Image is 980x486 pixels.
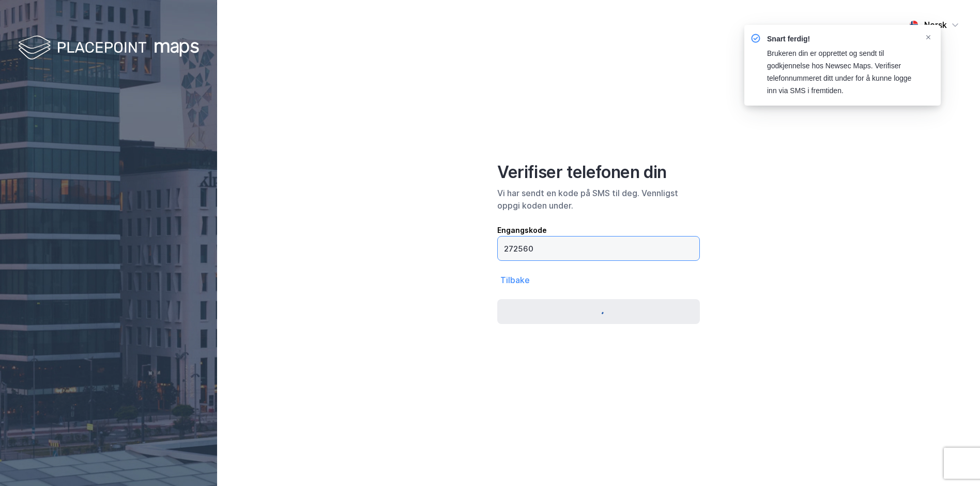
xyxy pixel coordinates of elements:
button: Tilbake [497,273,533,287]
div: Kontrollprogram for chat [928,436,980,486]
img: logo-white.f07954bde2210d2a523dddb988cd2aa7.svg [18,33,199,64]
div: Norsk [924,19,947,31]
iframe: Chat Widget [928,436,980,486]
div: Brukeren din er opprettet og sendt til godkjennelse hos Newsec Maps. Verifiser telefonnummeret di... [767,48,916,97]
div: Engangskode [497,224,700,237]
div: Verifiser telefonen din [497,162,700,183]
div: Vi har sendt en kode på SMS til deg. Vennligst oppgi koden under. [497,187,700,212]
div: Snart ferdig! [767,33,916,46]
